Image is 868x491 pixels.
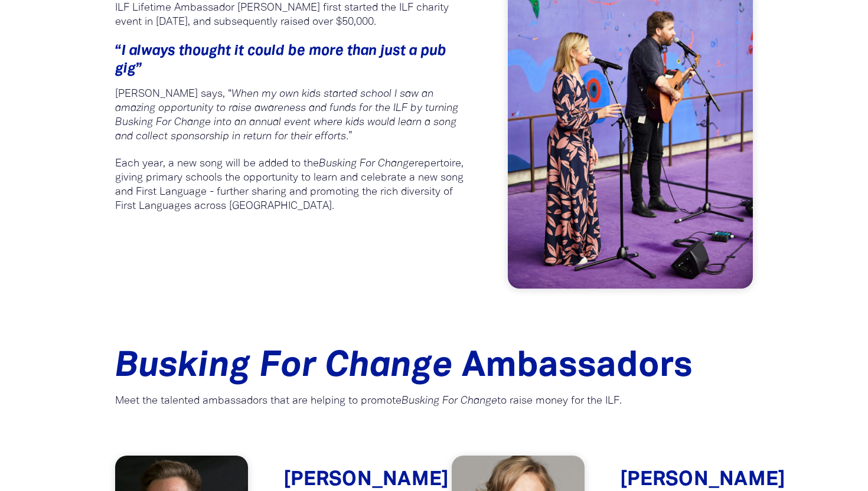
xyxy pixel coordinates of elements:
p: ILF Lifetime Ambassador [PERSON_NAME] first started the ILF charity event in [DATE], and subseque... [115,1,472,30]
em: Busking For Change [115,351,452,383]
p: Each year, a new song will be added to the repertoire, giving primary schools the opportunity to ... [115,157,472,214]
em: Busking For Change [402,396,497,406]
em: Busking For Change [319,159,415,169]
span: [PERSON_NAME] [620,471,785,489]
em: When my own kids started school I saw an amazing opportunity to raise awareness and funds for the... [115,89,458,142]
span: [PERSON_NAME] [283,471,449,489]
em: “I always thought it could be more than just a pub gig” [115,45,446,76]
p: [PERSON_NAME] says, “ .” [115,87,472,144]
span: Ambassadors [115,351,693,383]
p: Meet the talented ambassadors that are helping to promote to raise money for the ILF. [115,394,753,408]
